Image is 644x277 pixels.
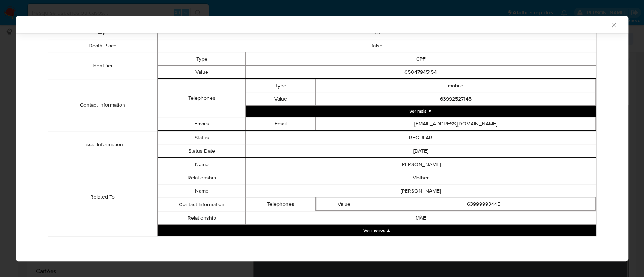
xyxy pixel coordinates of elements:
td: false [157,39,596,52]
td: Emails [158,117,245,131]
td: Name [158,184,245,197]
td: Telephones [246,197,316,211]
td: Email [246,117,316,130]
td: REGULAR [246,131,596,144]
td: Relationship [158,171,245,184]
td: Contact Information [158,197,245,211]
td: Contact Information [48,79,158,131]
td: [EMAIL_ADDRESS][DOMAIN_NAME] [316,117,596,130]
td: [PERSON_NAME] [246,184,596,197]
td: Identifier [48,52,158,79]
td: CPF [246,52,596,66]
td: Status [158,131,245,144]
button: Expand array [246,106,596,117]
td: Status Date [158,144,245,158]
td: [DATE] [246,144,596,158]
td: Value [246,92,316,106]
button: Fechar a janela [610,21,617,28]
button: Collapse array [158,225,596,236]
td: mobile [316,79,596,92]
td: 63999993445 [372,197,595,211]
td: Death Place [48,39,158,52]
td: 63992527145 [316,92,596,106]
td: Name [158,158,245,171]
td: [PERSON_NAME] [246,158,596,171]
td: Mother [246,171,596,184]
td: Value [316,197,372,211]
td: Value [158,66,245,79]
td: MÃE [246,211,596,225]
div: closure-recommendation-modal [16,16,628,261]
td: Type [158,52,245,66]
td: Type [246,79,316,92]
td: Fiscal Information [48,131,158,158]
td: Relationship [158,211,245,225]
td: Related To [48,158,158,236]
td: 05047945154 [246,66,596,79]
td: Telephones [158,79,245,117]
